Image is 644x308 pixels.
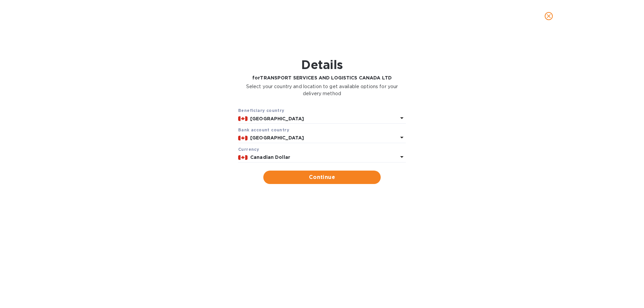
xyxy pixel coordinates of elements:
b: for TRANSPORT SERVICES AND LOGISTICS CANADA LTD [252,75,392,80]
h1: Details [238,58,406,72]
button: Continue [263,171,381,184]
b: [GEOGRAPHIC_DATA] [250,116,304,121]
img: CA [238,116,248,121]
b: Canadian Dollar [250,155,290,160]
b: Bank account cоuntry [238,127,289,132]
b: Beneficiary country [238,108,284,113]
b: Currency [238,147,259,152]
b: [GEOGRAPHIC_DATA] [250,135,304,140]
p: Select your country and location to get available options for your delivery method [238,83,406,97]
img: CA [238,136,248,140]
img: CAD [238,155,248,160]
button: close [541,8,557,24]
span: Continue [269,173,375,181]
